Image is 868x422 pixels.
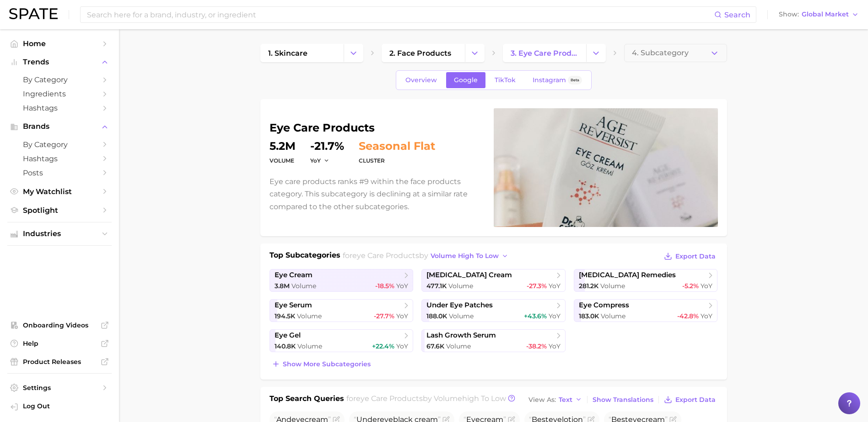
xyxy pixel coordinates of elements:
[579,301,629,310] span: eye compress
[779,12,799,17] span: Show
[270,358,373,370] button: Show more subcategories
[495,76,516,84] span: TikTok
[593,396,653,404] span: Show Translations
[465,44,485,62] button: Change Category
[23,187,96,196] span: My Watchlist
[524,312,547,320] span: +43.6%
[275,271,313,280] span: eye cream
[9,8,58,19] img: SPATE
[310,157,330,164] button: YoY
[7,185,112,199] a: My Watchlist
[533,76,566,84] span: Instagram
[352,251,419,260] span: eye care products
[426,301,493,310] span: under eye patches
[421,329,566,352] a: lash growth serum67.6k Volume-38.2% YoY
[23,154,96,163] span: Hashtags
[421,269,566,292] a: [MEDICAL_DATA] cream477.1k Volume-27.3% YoY
[270,269,414,292] a: eye cream3.8m Volume-18.5% YoY
[446,72,485,88] a: Google
[586,44,606,62] button: Change Category
[7,318,112,332] a: Onboarding Videos
[310,141,344,152] dd: -21.7%
[426,312,447,320] span: 188.0k
[448,282,473,290] span: Volume
[431,252,499,260] span: volume high to low
[398,72,445,88] a: Overview
[662,393,717,406] button: Export Data
[701,282,712,290] span: YoY
[426,342,444,350] span: 67.6k
[503,44,586,62] a: 3. eye care products
[7,203,112,217] a: Spotlight
[23,58,96,66] span: Trends
[454,76,478,84] span: Google
[549,282,561,290] span: YoY
[7,137,112,152] a: by Category
[270,141,296,152] dd: 5.2m
[511,49,578,58] span: 3. eye care products
[23,358,96,366] span: Product Releases
[23,39,96,48] span: Home
[526,394,585,406] button: View AsText
[446,342,471,350] span: Volume
[275,282,290,290] span: 3.8m
[701,312,712,320] span: YoY
[526,342,547,350] span: -38.2%
[275,312,295,320] span: 194.5k
[23,384,96,392] span: Settings
[23,206,96,215] span: Spotlight
[7,381,112,395] a: Settings
[449,312,474,320] span: Volume
[275,331,301,340] span: eye gel
[487,72,523,88] a: TikTok
[270,250,340,264] h1: Top Subcategories
[23,339,96,348] span: Help
[802,12,849,17] span: Global Market
[559,397,572,402] span: Text
[7,55,112,69] button: Trends
[23,321,96,329] span: Onboarding Videos
[682,282,699,290] span: -5.2%
[396,342,408,350] span: YoY
[662,250,717,263] button: Export Data
[23,104,96,112] span: Hashtags
[525,72,590,88] a: InstagramBeta
[382,44,465,62] a: 2. face products
[297,342,322,350] span: Volume
[344,44,363,62] button: Change Category
[374,312,394,320] span: -27.7%
[270,393,344,406] h1: Top Search Queries
[7,120,112,133] button: Brands
[310,157,321,164] span: YoY
[462,394,506,403] span: high to low
[23,230,96,238] span: Industries
[270,122,483,133] h1: eye care products
[270,299,414,322] a: eye serum194.5k Volume-27.7% YoY
[23,75,96,84] span: by Category
[579,282,598,290] span: 281.2k
[549,342,561,350] span: YoY
[396,312,408,320] span: YoY
[426,282,447,290] span: 477.1k
[7,152,112,166] a: Hashtags
[601,312,625,320] span: Volume
[346,393,506,406] h2: for by Volume
[86,7,714,22] input: Search here for a brand, industry, or ingredient
[389,49,451,58] span: 2. face products
[7,227,112,241] button: Industries
[7,337,112,350] a: Help
[574,269,718,292] a: [MEDICAL_DATA] remedies281.2k Volume-5.2% YoY
[23,90,96,98] span: Ingredients
[549,312,561,320] span: YoY
[7,355,112,369] a: Product Releases
[270,155,296,166] dt: volume
[571,76,579,84] span: Beta
[7,87,112,101] a: Ingredients
[675,396,716,404] span: Export Data
[23,122,96,131] span: Brands
[600,282,625,290] span: Volume
[23,169,96,177] span: Posts
[396,282,408,290] span: YoY
[426,331,496,340] span: lash growth serum
[776,9,861,21] button: ShowGlobal Market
